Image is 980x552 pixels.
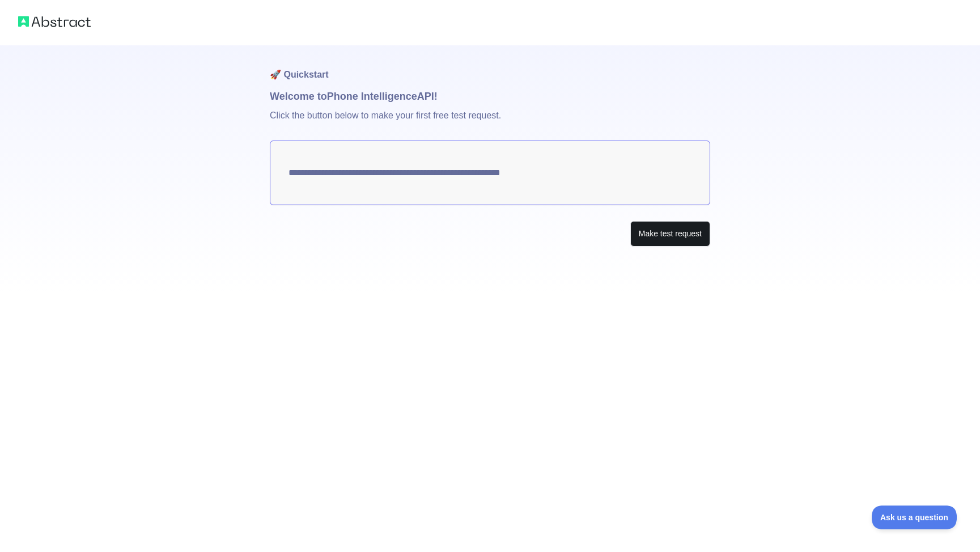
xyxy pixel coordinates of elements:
h1: 🚀 Quickstart [270,45,710,88]
button: Make test request [630,221,710,247]
p: Click the button below to make your first free test request. [270,104,710,141]
iframe: Toggle Customer Support [872,506,957,529]
h1: Welcome to Phone Intelligence API! [270,88,710,104]
img: Abstract logo [18,14,91,29]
